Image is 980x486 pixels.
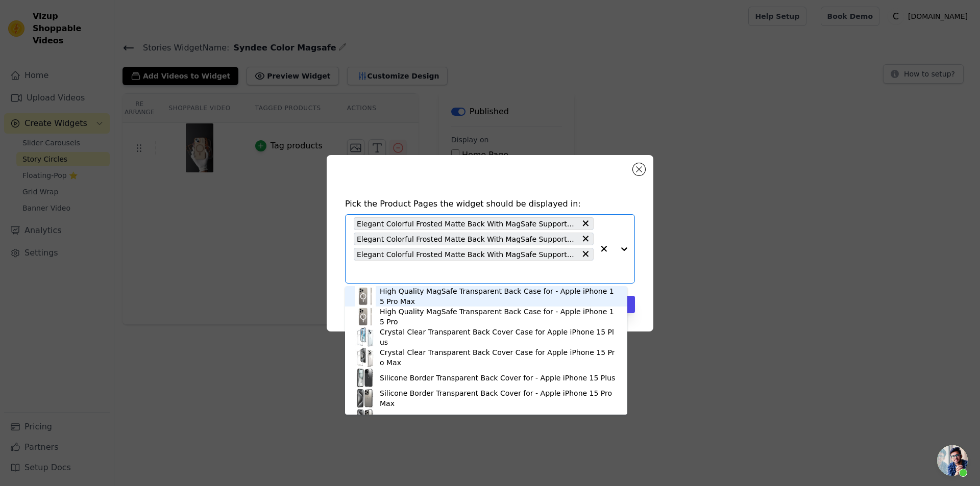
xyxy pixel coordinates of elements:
img: product thumbnail [355,286,376,306]
span: Elegant Colorful Frosted Matte Back With MagSafe Support Back Case For Realme 15 Pro 5G [357,248,576,260]
img: product thumbnail [355,327,376,347]
div: Crystal Clear Transparent Back Cover Case for Apple iPhone 15 Plus [380,327,617,347]
div: Silicone Border Transparent Back Cover for - Apple iPhone 15 Plus [380,373,615,383]
div: High Quality MagSafe Transparent Back Case for - Apple iPhone 15 Pro [380,306,617,327]
button: Close modal [633,163,645,175]
h4: Pick the Product Pages the widget should be displayed in: [345,198,635,210]
div: High Quality MagSafe Transparent Back Case for - Apple iPhone 15 Pro Max [380,286,617,306]
img: product thumbnail [355,347,376,368]
div: Crystal Clear Transparent Back Cover Case for Apple iPhone 15 Pro Max [380,347,617,368]
img: product thumbnail [355,408,376,429]
img: product thumbnail [355,306,376,327]
img: product thumbnail [355,368,376,388]
span: Elegant Colorful Frosted Matte Back With MagSafe Support Back Case For Redmi Note 14 SE 5G [357,218,576,229]
div: Open chat [937,445,968,476]
div: Silicone Border Transparent Back Cover for - Apple iPhone 15 Pro Max [380,388,617,408]
div: Silicone Border Transparent Back Cover for - Apple iPhone 15 Pro [380,414,612,424]
span: Elegant Colorful Frosted Matte Back With MagSafe Support Back Case For Redmi Note 14 5G [357,233,576,245]
img: product thumbnail [355,388,376,408]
